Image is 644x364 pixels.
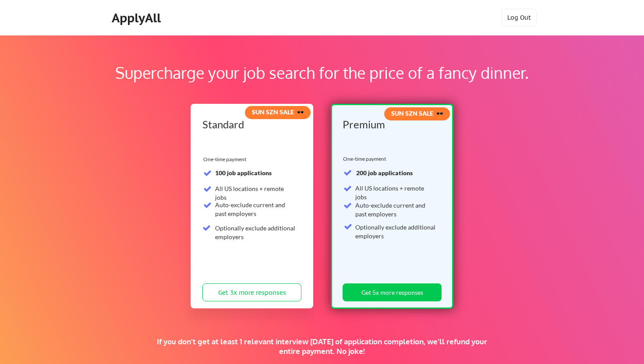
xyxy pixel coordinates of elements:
div: Premium [343,119,439,130]
strong: SUN SZN SALE 🕶️ [252,108,304,116]
div: Supercharge your job search for the price of a fancy dinner. [56,61,588,85]
div: All US locations + remote jobs [215,184,296,201]
div: ApplyAll [112,11,163,25]
strong: 200 job applications [356,169,413,177]
strong: 100 job applications [215,169,272,177]
button: Log Out [502,9,537,26]
div: Auto-exclude current and past employers [355,201,436,218]
button: Get 3x more responses [202,283,301,301]
div: Standard [202,119,298,130]
div: One-time payment [203,156,249,163]
div: Optionally exclude additional employers [215,224,296,241]
div: Optionally exclude additional employers [355,223,436,240]
div: If you don't get at least 1 relevant interview [DATE] of application completion, we'll refund you... [152,337,492,356]
div: Auto-exclude current and past employers [215,201,296,218]
strong: SUN SZN SALE 🕶️ [391,110,443,117]
div: All US locations + remote jobs [355,184,436,201]
div: One-time payment [343,155,389,163]
button: Get 5x more responses [343,283,442,301]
